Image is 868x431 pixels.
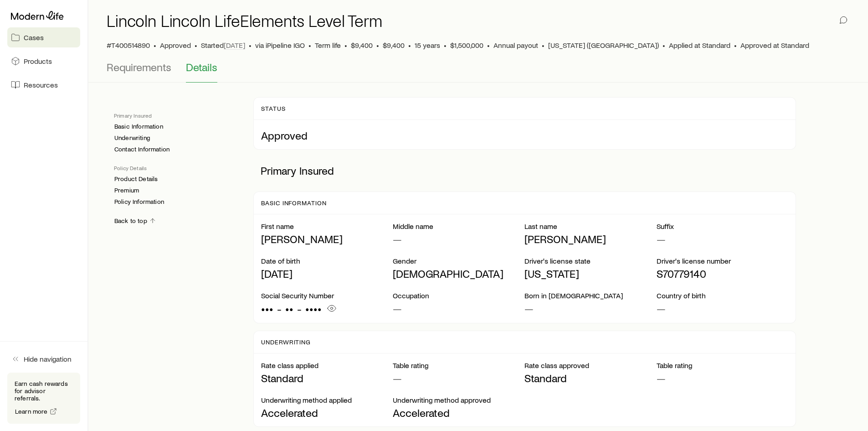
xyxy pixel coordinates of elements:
p: Gender [393,256,524,265]
span: via iPipeline IGO [255,41,305,50]
span: ••• [261,302,273,315]
p: [PERSON_NAME] [261,233,393,245]
a: Back to top [114,217,157,225]
div: Application details tabs [107,61,850,83]
p: — [657,372,788,384]
span: $9,400 [351,41,373,50]
span: • [734,41,737,50]
p: First name [261,222,393,231]
p: Earn cash rewards for advisor referrals. [15,380,73,402]
p: Underwriting method approved [393,395,524,405]
span: Resources [24,80,58,89]
p: Rate class approved [524,361,656,370]
p: — [657,233,788,245]
span: • [376,41,379,50]
span: Requirements [107,61,171,73]
p: Primary Insured [114,112,239,119]
p: Table rating [657,361,788,370]
span: Cases [24,33,44,42]
span: • [154,41,156,50]
p: Country of birth [657,291,788,300]
p: Driver's license number [657,256,788,265]
a: Products [7,51,80,71]
p: — [657,302,788,315]
span: • [249,41,252,50]
span: $1,500,000 [450,41,483,50]
a: Cases [7,27,80,47]
p: [PERSON_NAME] [524,233,656,245]
span: 15 years [415,41,440,50]
span: Approved at Standard [740,41,809,50]
p: Occupation [393,291,524,300]
p: Last name [524,222,656,231]
a: Contact Information [114,145,170,153]
a: Underwriting [114,134,150,142]
span: • [344,41,347,50]
span: - [297,302,302,315]
p: Policy Details [114,164,239,171]
a: Basic Information [114,123,164,130]
span: • [408,41,411,50]
p: Date of birth [261,256,393,265]
p: Primary Insured [253,157,796,184]
p: Born in [DEMOGRAPHIC_DATA] [524,291,656,300]
p: S70779140 [657,267,788,280]
span: • [487,41,490,50]
span: - [277,302,282,315]
span: Term life [315,41,341,50]
a: Product Details [114,175,158,183]
span: • [444,41,447,50]
a: Premium [114,187,139,194]
span: Annual payout [493,41,538,50]
p: Table rating [393,361,524,370]
span: • [663,41,665,50]
p: Standard [261,372,393,384]
span: Hide navigation [24,354,72,363]
div: Earn cash rewards for advisor referrals.Learn more [7,373,80,424]
span: #T400514890 [107,41,150,50]
p: Driver's license state [524,256,656,265]
p: [DATE] [261,267,393,280]
button: Hide navigation [7,349,80,369]
span: • [542,41,544,50]
p: — [393,302,524,315]
span: Learn more [15,408,48,415]
p: Basic Information [261,199,327,207]
p: Rate class applied [261,361,393,370]
p: Accelerated [261,406,393,419]
span: Applied at Standard [669,41,730,50]
h1: Lincoln Lincoln LifeElements Level Term [107,11,382,30]
p: Started [201,41,245,50]
p: Approved [261,129,788,142]
span: Details [186,61,217,73]
span: [US_STATE] ([GEOGRAPHIC_DATA]) [548,41,659,50]
p: Accelerated [393,406,524,419]
p: — [524,302,656,315]
a: Resources [7,75,80,95]
p: [US_STATE] [524,267,656,280]
span: Products [24,57,52,66]
p: Standard [524,372,656,384]
span: $9,400 [383,41,405,50]
p: Underwriting method applied [261,395,393,405]
p: — [393,372,524,384]
p: — [393,233,524,245]
span: • [308,41,311,50]
span: •••• [305,302,322,315]
span: [DATE] [224,41,245,50]
p: Underwriting [261,338,311,346]
span: •• [285,302,293,315]
p: [DEMOGRAPHIC_DATA] [393,267,524,280]
p: Status [261,105,286,112]
span: • [195,41,197,50]
span: Approved [160,41,191,50]
p: Middle name [393,222,524,231]
a: Policy Information [114,198,164,206]
p: Suffix [657,222,788,231]
p: Social Security Number [261,291,393,300]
